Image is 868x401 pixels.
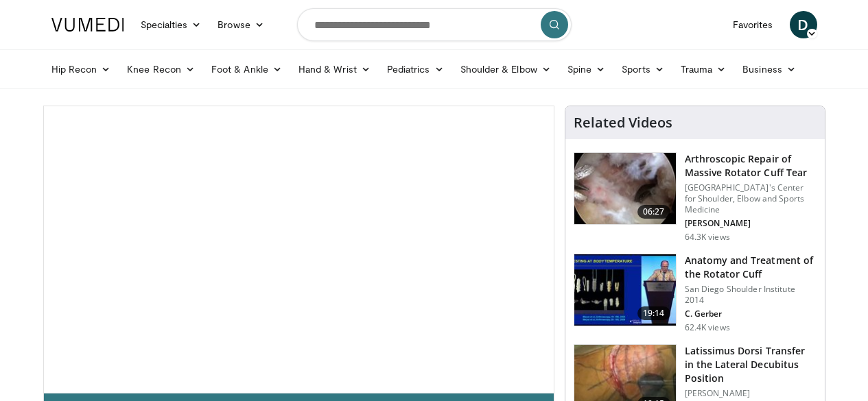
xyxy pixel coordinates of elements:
[44,106,554,393] video-js: Video Player
[574,114,672,131] h4: Related Videos
[672,56,735,83] a: Trauma
[559,56,613,83] a: Spine
[452,56,559,83] a: Shoulder & Elbow
[685,232,730,243] p: 64.3K views
[637,205,670,219] span: 06:27
[574,153,676,224] img: 281021_0002_1.png.150x105_q85_crop-smart_upscale.jpg
[685,152,817,180] h3: Arthroscopic Repair of Massive Rotator Cuff Tear
[790,11,817,38] a: D
[685,344,817,385] h3: Latissimus Dorsi Transfer in the Lateral Decubitus Position
[379,56,452,83] a: Pediatrics
[51,18,124,32] img: VuMedi Logo
[685,308,817,319] p: C. Gerber
[574,254,817,333] a: 19:14 Anatomy and Treatment of the Rotator Cuff San Diego Shoulder Institute 2014 C. Gerber 62.4K...
[685,182,817,215] p: [GEOGRAPHIC_DATA]'s Center for Shoulder, Elbow and Sports Medicine
[209,11,272,38] a: Browse
[119,56,203,83] a: Knee Recon
[725,11,782,38] a: Favorites
[574,152,817,243] a: 06:27 Arthroscopic Repair of Massive Rotator Cuff Tear [GEOGRAPHIC_DATA]'s Center for Shoulder, E...
[297,8,572,41] input: Search topics, interventions
[685,218,817,229] p: [PERSON_NAME]
[637,306,670,320] span: 19:14
[685,322,730,333] p: 62.4K views
[685,388,817,399] p: [PERSON_NAME]
[685,254,817,281] h3: Anatomy and Treatment of the Rotator Cuff
[43,56,119,83] a: Hip Recon
[132,11,210,38] a: Specialties
[685,284,817,306] p: San Diego Shoulder Institute 2014
[574,254,676,326] img: 58008271-3059-4eea-87a5-8726eb53a503.150x105_q85_crop-smart_upscale.jpg
[290,56,379,83] a: Hand & Wrist
[613,56,672,83] a: Sports
[203,56,290,83] a: Foot & Ankle
[734,56,804,83] a: Business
